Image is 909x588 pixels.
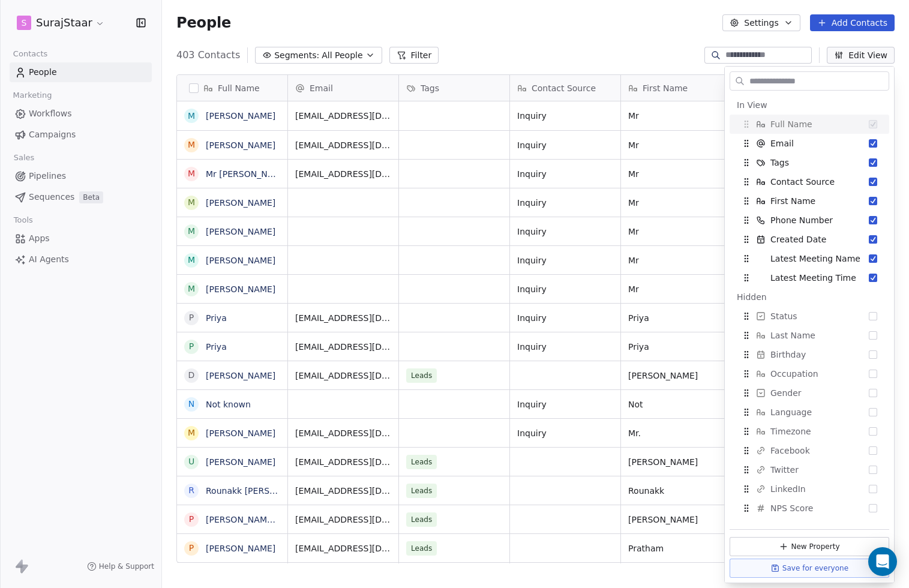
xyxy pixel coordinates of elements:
[206,111,275,121] a: [PERSON_NAME]
[288,75,398,101] div: Email
[8,45,53,63] span: Contacts
[770,310,797,322] span: Status
[770,176,835,188] span: Contact Source
[517,139,613,151] span: Inquiry
[10,104,152,124] a: Workflows
[295,456,391,468] span: [EMAIL_ADDRESS][DOMAIN_NAME]
[188,283,195,295] div: M
[730,307,889,326] div: Status
[188,167,195,180] div: M
[517,226,613,238] span: Inquiry
[621,75,731,101] div: First Name
[517,398,613,410] span: Inquiry
[8,86,57,104] span: Marketing
[628,398,724,410] span: Not
[10,62,152,82] a: People
[730,345,889,364] div: Birthday
[310,82,333,94] span: Email
[189,340,194,353] div: P
[421,82,439,94] span: Tags
[406,541,437,556] span: Leads
[737,291,882,303] div: Hidden
[628,456,724,468] span: [PERSON_NAME]
[730,460,889,479] div: Twitter
[10,250,152,269] a: AI Agents
[29,232,50,245] span: Apps
[730,172,889,191] div: Contact Source
[29,253,69,266] span: AI Agents
[770,368,818,380] span: Occupation
[628,197,724,209] span: Mr
[206,400,251,409] a: Not known
[22,17,27,29] span: S
[188,398,194,410] div: N
[29,128,76,141] span: Campaigns
[770,387,802,399] span: Gender
[770,118,812,130] span: Full Name
[770,483,806,495] span: LinkedIn
[177,75,287,101] div: Full Name
[770,195,815,207] span: First Name
[322,49,362,62] span: All People
[188,225,195,238] div: M
[206,256,275,265] a: [PERSON_NAME]
[295,312,391,324] span: [EMAIL_ADDRESS][DOMAIN_NAME]
[206,457,275,467] a: [PERSON_NAME]
[770,425,811,437] span: Timezone
[770,137,794,149] span: Email
[628,312,724,324] span: Priya
[295,542,391,554] span: [EMAIL_ADDRESS][DOMAIN_NAME]
[295,168,391,180] span: [EMAIL_ADDRESS][DOMAIN_NAME]
[730,191,889,211] div: First Name
[770,329,815,341] span: Last Name
[10,229,152,248] a: Apps
[406,484,437,498] span: Leads
[188,455,194,468] div: U
[517,312,613,324] span: Inquiry
[827,47,895,64] button: Edit View
[517,168,613,180] span: Inquiry
[87,562,154,571] a: Help & Support
[730,499,889,518] div: NPS Score
[29,107,72,120] span: Workflows
[189,311,194,324] div: P
[730,422,889,441] div: Timezone
[188,484,194,497] div: R
[389,47,439,64] button: Filter
[176,14,231,32] span: People
[628,542,724,554] span: Pratham
[188,369,195,382] div: D
[189,542,194,554] div: P
[730,518,889,537] div: Job Title
[810,14,895,31] button: Add Contacts
[770,157,789,169] span: Tags
[206,428,275,438] a: [PERSON_NAME]
[730,479,889,499] div: LinkedIn
[406,512,437,527] span: Leads
[188,196,195,209] div: M
[770,272,856,284] span: Latest Meeting Time
[628,110,724,122] span: Mr
[189,513,194,526] div: P
[206,198,275,208] a: [PERSON_NAME]
[628,370,724,382] span: [PERSON_NAME]
[295,514,391,526] span: [EMAIL_ADDRESS][DOMAIN_NAME]
[14,13,107,33] button: SSurajStaar
[206,342,227,352] a: Priya
[628,485,724,497] span: Rounakk
[730,134,889,153] div: Email
[868,547,897,576] div: Open Intercom Messenger
[206,284,275,294] a: [PERSON_NAME]
[295,427,391,439] span: [EMAIL_ADDRESS][DOMAIN_NAME]
[730,403,889,422] div: Language
[730,559,889,578] button: Save for everyone
[730,268,889,287] div: CalendlyLatest Meeting Time
[730,249,889,268] div: CalendlyLatest Meeting Name
[517,110,613,122] span: Inquiry
[722,14,800,31] button: Settings
[29,66,57,79] span: People
[730,537,889,556] button: New Property
[770,214,833,226] span: Phone Number
[517,427,613,439] span: Inquiry
[406,368,437,383] span: Leads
